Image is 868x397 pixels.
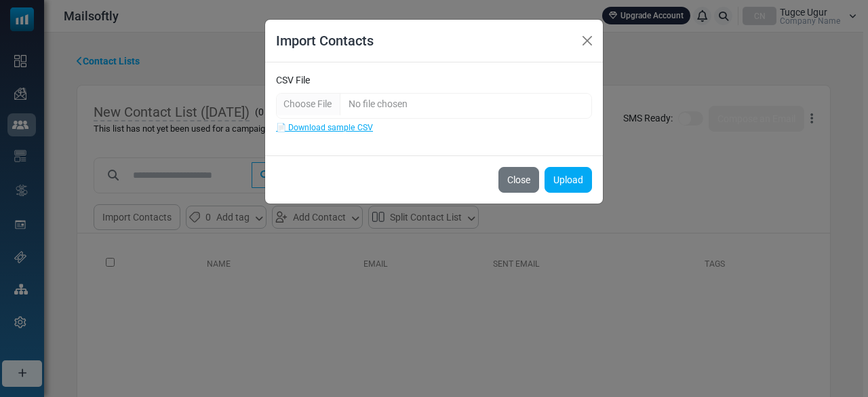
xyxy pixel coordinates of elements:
[276,123,373,132] a: 📄 Download sample CSV
[276,73,310,88] label: CSV File
[545,167,592,193] button: Upload
[276,31,374,51] h5: Import Contacts
[498,167,539,193] button: Close
[577,31,597,51] button: Close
